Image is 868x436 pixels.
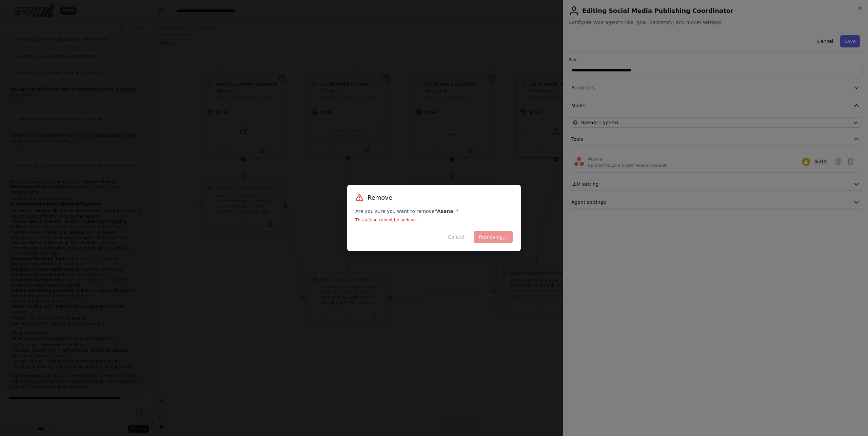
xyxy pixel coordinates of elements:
[355,208,513,215] p: Are you sure you want to remove ?
[368,193,392,202] h3: Remove
[442,231,469,243] button: Cancel
[355,217,513,223] p: This action cannot be undone.
[435,209,456,214] strong: " Asana "
[474,231,513,243] button: Removing...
